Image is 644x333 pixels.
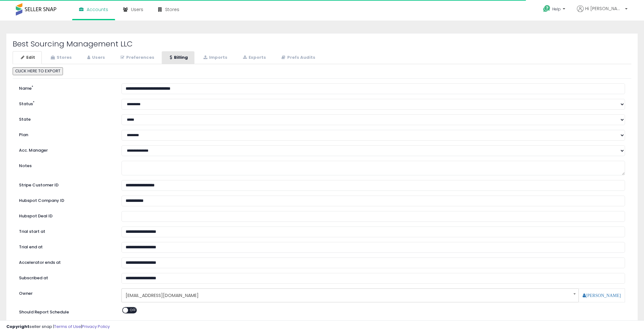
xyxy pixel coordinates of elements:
button: CLICK HERE TO EXPORT [13,67,63,75]
a: Exports [235,51,273,64]
label: Trial start at [14,227,117,235]
label: Name [14,83,117,92]
span: Users [131,6,143,13]
a: Hi [PERSON_NAME] [577,5,628,20]
span: Help [552,6,561,12]
a: Edit [13,51,42,64]
i: Get Help [543,5,551,13]
div: seller snap | | [6,324,110,330]
span: Accounts [87,6,108,13]
a: Prefs Audits [273,51,322,64]
label: Hubspot Company ID [14,196,117,204]
h2: Best Sourcing Management LLC [13,40,631,48]
label: Plan [14,130,117,138]
label: Stripe Customer ID [14,180,117,188]
span: [EMAIL_ADDRESS][DOMAIN_NAME] [126,290,566,301]
label: Status [14,99,117,107]
a: Privacy Policy [82,324,110,330]
a: Terms of Use [54,324,81,330]
a: Imports [195,51,234,64]
a: Preferences [112,51,161,64]
label: Acc. Manager [14,145,117,154]
label: Trial end at [14,242,117,250]
label: Owner [19,291,33,297]
label: Accelerator ends at [14,257,117,266]
strong: Copyright [6,324,29,330]
label: Hubspot Deal ID [14,211,117,219]
a: Stores [42,51,78,64]
a: Billing [162,51,195,64]
span: OFF [128,307,138,313]
a: Users [79,51,112,64]
a: [PERSON_NAME] [583,293,621,298]
span: Hi [PERSON_NAME] [585,5,623,12]
label: Should Report Schedule [19,309,69,315]
label: Subscribed at [14,273,117,281]
label: State [14,114,117,123]
span: Stores [165,6,179,13]
label: Notes [14,161,117,169]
